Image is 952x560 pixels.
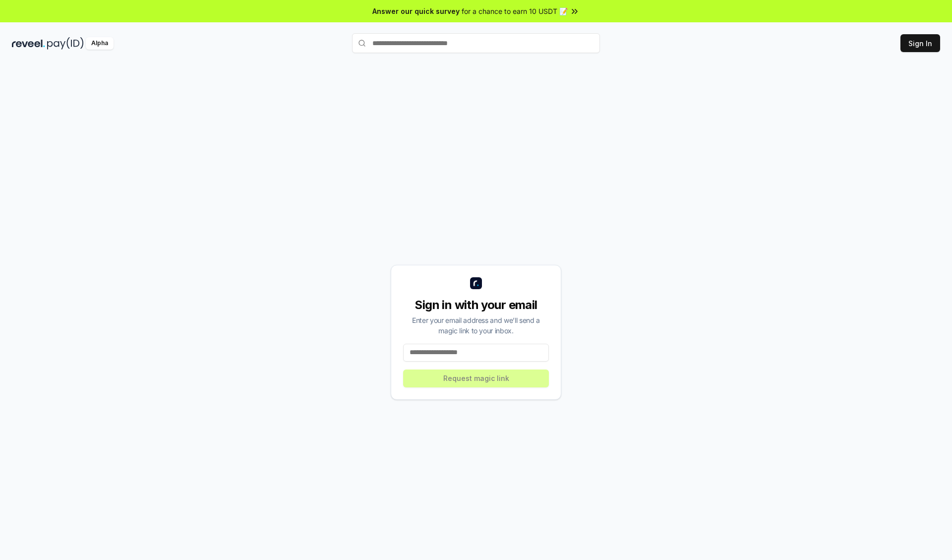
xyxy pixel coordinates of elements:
div: Sign in with your email [403,297,549,313]
div: Alpha [86,37,114,50]
img: logo_small [470,277,482,289]
button: Sign In [900,34,940,52]
span: Answer our quick survey [372,6,460,16]
div: Enter your email address and we’ll send a magic link to your inbox. [403,315,549,336]
img: pay_id [47,37,84,50]
span: for a chance to earn 10 USDT 📝 [462,6,568,16]
img: reveel_dark [12,37,45,50]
